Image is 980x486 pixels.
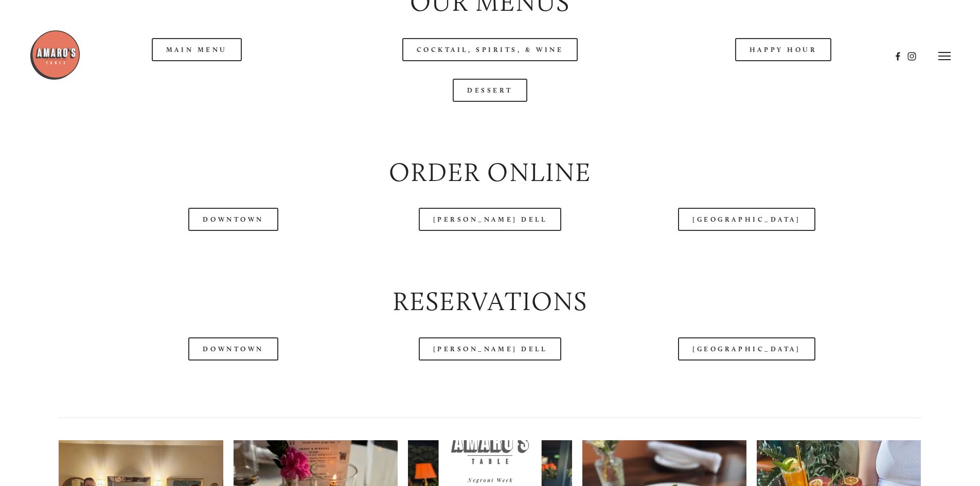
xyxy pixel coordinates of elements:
[59,283,921,320] h2: Reservations
[419,208,562,231] a: [PERSON_NAME] Dell
[59,154,921,191] h2: Order Online
[678,208,815,231] a: [GEOGRAPHIC_DATA]
[419,337,562,361] a: [PERSON_NAME] Dell
[188,337,278,361] a: Downtown
[29,29,81,81] img: Amaro's Table
[188,208,278,231] a: Downtown
[678,337,815,361] a: [GEOGRAPHIC_DATA]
